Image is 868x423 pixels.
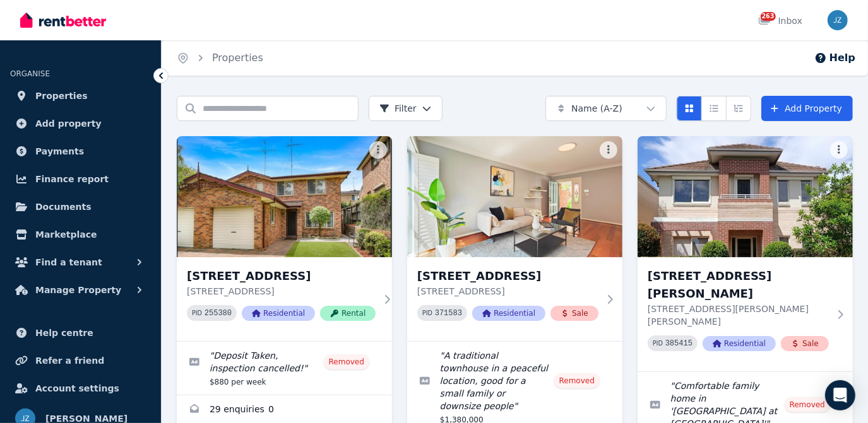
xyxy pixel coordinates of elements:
span: Filter [379,102,417,115]
span: Residential [703,336,776,351]
button: More options [830,141,848,159]
img: Jenny Zheng [828,10,848,30]
button: Filter [369,96,443,121]
button: Manage Property [10,277,151,303]
small: PID [422,310,432,316]
button: Compact list view [701,96,727,121]
span: Finance report [35,171,109,187]
code: 255380 [205,309,232,318]
h3: [STREET_ADDRESS][PERSON_NAME] [648,267,829,303]
a: Finance report [10,166,151,192]
p: [STREET_ADDRESS][PERSON_NAME][PERSON_NAME] [648,303,829,328]
code: 371583 [435,309,462,318]
button: Expanded list view [726,96,751,121]
span: Name (A-Z) [571,102,622,115]
span: 263 [761,12,776,21]
a: 2/23 Woodgrove Avenue, Cherrybrook[STREET_ADDRESS][STREET_ADDRESS]PID 255380ResidentialRental [177,136,392,341]
span: Help centre [35,325,93,340]
span: Sale [781,336,829,351]
span: ORGANISE [10,69,50,78]
a: 4/130-132 Hampden Rd, Abbotsford[STREET_ADDRESS][STREET_ADDRESS]PID 371583ResidentialSale [407,136,622,341]
a: Payments [10,139,151,164]
span: Properties [35,88,88,103]
img: 4/130-132 Hampden Rd, Abbotsford [407,136,622,257]
button: Find a tenant [10,250,151,275]
code: 385415 [665,339,693,348]
span: Sale [550,306,598,321]
span: Marketplace [35,227,97,242]
img: RentBetter [20,11,106,30]
a: Add Property [761,96,853,121]
h3: [STREET_ADDRESS] [417,267,598,285]
button: Name (A-Z) [545,96,667,121]
p: [STREET_ADDRESS] [417,285,598,298]
span: Refer a friend [35,353,104,368]
span: Residential [472,306,545,321]
p: [STREET_ADDRESS] [187,285,376,298]
span: Find a tenant [35,255,102,270]
div: Inbox [758,14,802,27]
span: Payments [35,144,84,159]
button: More options [600,141,617,159]
button: Card view [677,96,702,121]
img: 2/23 Woodgrove Avenue, Cherrybrook [177,136,392,257]
span: Residential [242,306,315,321]
span: Add property [35,116,102,131]
img: 6 Northcott Ave, Eastwood [638,136,853,257]
span: Account settings [35,381,119,396]
a: Properties [212,52,263,64]
button: Help [814,50,855,66]
a: Edit listing: Deposit Taken, inspection cancelled! [177,342,392,395]
a: Account settings [10,376,151,401]
a: Marketplace [10,222,151,247]
small: PID [653,340,663,347]
div: View options [677,96,751,121]
nav: Breadcrumb [162,40,278,76]
div: Open Intercom Messenger [825,380,855,410]
span: Rental [320,306,376,321]
a: Add property [10,111,151,136]
span: Documents [35,199,92,214]
a: Refer a friend [10,348,151,373]
a: Help centre [10,320,151,345]
small: PID [192,310,202,316]
a: Documents [10,194,151,219]
h3: [STREET_ADDRESS] [187,267,376,285]
a: 6 Northcott Ave, Eastwood[STREET_ADDRESS][PERSON_NAME][STREET_ADDRESS][PERSON_NAME][PERSON_NAME]P... [638,136,853,371]
span: Manage Property [35,282,121,298]
button: More options [369,141,387,159]
a: Properties [10,83,151,108]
